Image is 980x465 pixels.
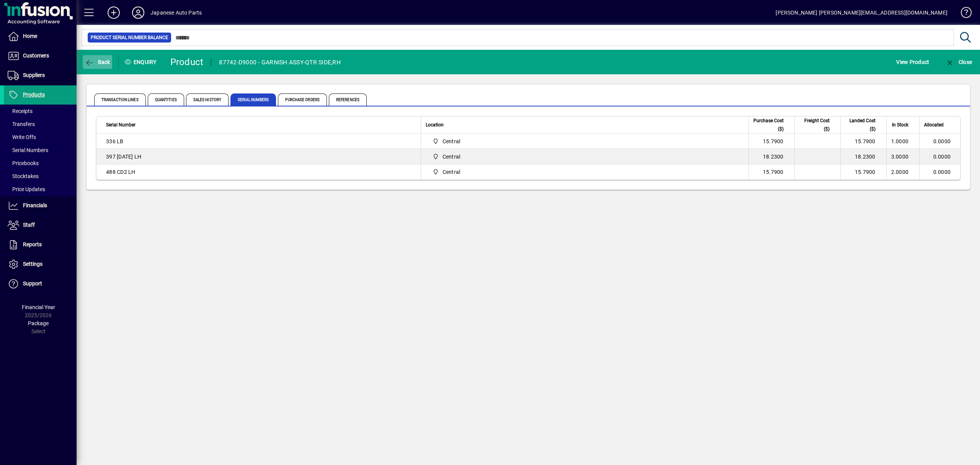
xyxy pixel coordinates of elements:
span: Stocktakes [8,173,39,179]
td: 397 [DATE] LH [96,149,421,164]
span: Products [23,92,45,98]
span: In Stock [892,121,908,129]
div: Enquiry [119,56,165,68]
a: Customers [4,46,77,65]
td: 0.0000 [919,134,960,149]
span: Product Serial Number Balance [91,34,168,41]
td: 15.7900 [748,164,794,180]
td: 336 LB [96,134,421,149]
span: Location [426,121,444,129]
a: Support [4,274,77,293]
a: Receipts [4,105,77,118]
div: Location [426,121,743,129]
span: Landed Cost ($) [845,116,875,133]
span: Support [23,280,42,287]
span: Transfers [8,121,35,127]
button: Back [83,55,112,69]
app-page-header-button: Close enquiry [937,55,980,69]
span: Financial Year [22,304,55,310]
span: Serial Numbers [8,147,48,153]
span: Financials [23,202,47,208]
span: Reports [23,241,42,247]
a: Home [4,27,77,46]
a: Reports [4,235,77,254]
td: 15.7900 [748,134,794,149]
button: View Product [894,55,931,69]
div: Freight Cost ($) [799,116,836,133]
span: Transaction Lines [94,93,146,106]
span: Back [85,59,110,65]
div: Product [170,56,204,68]
span: Central [430,137,740,146]
td: 18.2300 [840,149,886,164]
span: Write Offs [8,134,36,140]
a: Write Offs [4,131,77,144]
td: 3.0000 [886,149,920,164]
div: 87742-D9000 - GARNISH ASSY-QTR SIDE,RH [219,56,341,69]
span: Price Updates [8,186,45,192]
span: Staff [23,222,35,228]
span: Home [23,33,37,39]
span: References [329,93,367,106]
span: Central [443,153,461,160]
span: Quantities [148,93,184,106]
span: Allocated [924,121,944,129]
span: Pricebooks [8,160,39,166]
span: Customers [23,52,49,59]
span: Serial Numbers [230,93,276,106]
a: Price Updates [4,183,77,196]
div: Serial Number [106,121,416,129]
div: Purchase Cost ($) [753,116,791,133]
button: Profile [126,6,150,20]
span: Package [28,320,49,326]
span: Purchase Cost ($) [753,116,784,133]
span: Central [443,138,461,145]
a: Serial Numbers [4,144,77,157]
div: Japanese Auto Parts [150,7,202,19]
td: 1.0000 [886,134,920,149]
span: Suppliers [23,72,45,78]
a: Stocktakes [4,170,77,183]
a: Transfers [4,118,77,131]
span: Serial Number [106,121,136,129]
span: Settings [23,261,42,267]
span: View Product [896,56,929,68]
a: Settings [4,255,77,274]
td: 0.0000 [919,164,960,180]
span: Purchase Orders [278,93,327,106]
td: 18.2300 [748,149,794,164]
app-page-header-button: Back [77,55,119,69]
span: Central [443,168,461,176]
a: Staff [4,216,77,235]
td: 15.7900 [840,134,886,149]
button: Add [101,6,126,20]
span: Sales History [186,93,229,106]
button: Close [943,55,974,69]
span: Receipts [8,108,33,114]
a: Suppliers [4,66,77,85]
td: 488 CD2 LH [96,164,421,180]
span: Freight Cost ($) [799,116,830,133]
a: Pricebooks [4,157,77,170]
span: Close [945,59,972,65]
span: Central [430,167,740,177]
a: Knowledge Base [955,2,970,26]
td: 15.7900 [840,164,886,180]
div: [PERSON_NAME] [PERSON_NAME][EMAIL_ADDRESS][DOMAIN_NAME] [776,7,947,19]
span: Central [430,152,740,161]
div: Landed Cost ($) [845,116,882,133]
div: Allocated [924,121,951,129]
td: 2.0000 [886,164,920,180]
td: 0.0000 [919,149,960,164]
a: Financials [4,196,77,215]
div: In Stock [891,121,916,129]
